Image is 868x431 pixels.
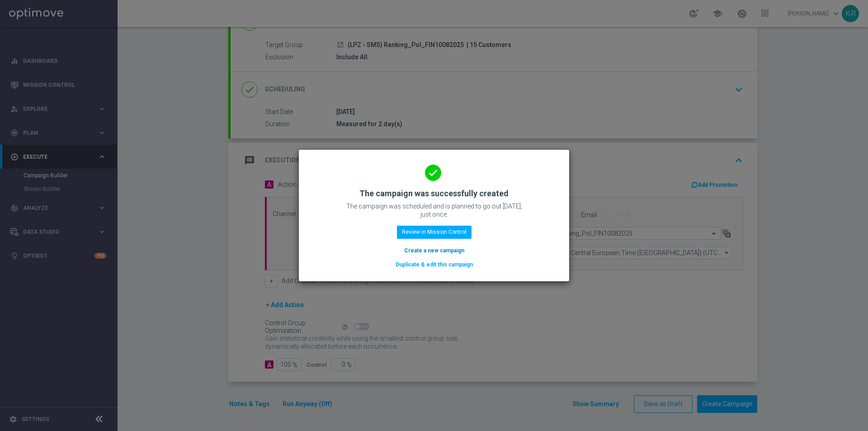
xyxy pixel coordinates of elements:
p: The campaign was scheduled and is planned to go out [DATE], just once. [344,202,524,218]
h2: The campaign was successfully created [359,188,509,199]
button: Duplicate & edit this campaign [395,260,474,270]
button: Review in Mission Control [397,226,472,238]
i: done [425,165,441,181]
button: Create a new campaign [403,246,465,256]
